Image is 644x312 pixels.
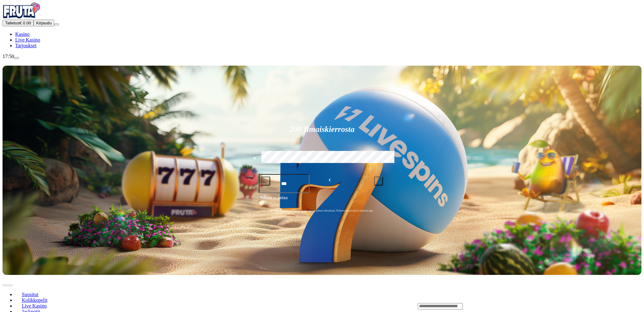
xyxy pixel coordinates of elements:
span: Suositut [19,292,41,297]
input: Search [418,303,463,309]
label: €250 [345,150,385,168]
label: €150 [303,150,342,168]
button: prev slide [3,284,8,286]
a: Suositut [15,290,45,299]
span: 17:50 [3,54,14,59]
a: Kolikkopelit [15,296,54,305]
span: Talletus [5,21,19,25]
button: plus icon [374,177,383,185]
button: minus icon [261,177,270,185]
img: Fruta [3,3,41,18]
span: Live Kasino [19,303,49,309]
span: € 0.00 [19,21,31,25]
button: Kirjaudu [34,20,54,26]
a: Kasino [15,31,29,37]
span: € [264,194,266,198]
nav: Main menu [3,31,641,49]
span: Kirjaudu [36,21,52,25]
button: Talleta ja pelaa [259,194,386,206]
a: Live Kasino [15,37,40,42]
button: Talletusplus icon€ 0.00 [3,20,34,26]
button: live-chat [14,57,19,59]
nav: Primary [3,3,641,49]
button: menu [54,23,59,25]
span: Kolikkopelit [19,297,50,303]
span: Talleta ja pelaa [261,195,288,206]
a: Live Kasino [15,301,53,311]
button: next slide [8,284,13,286]
a: Fruta [3,14,41,19]
a: Tarjoukset [15,43,36,48]
label: €50 [260,150,299,168]
span: € [329,177,331,183]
